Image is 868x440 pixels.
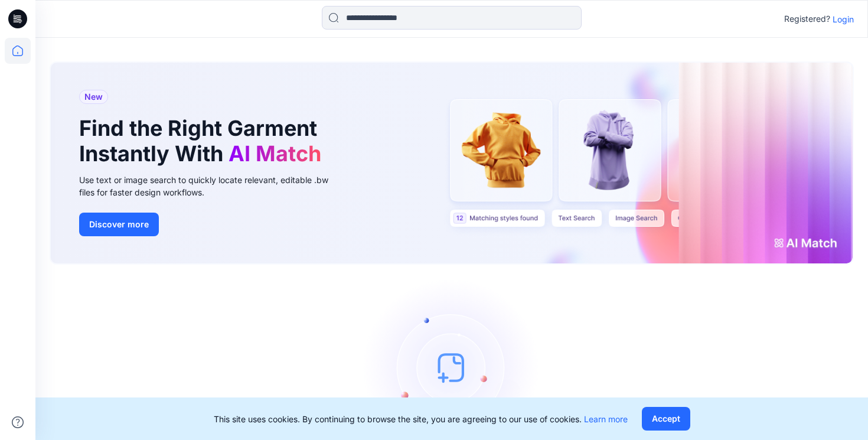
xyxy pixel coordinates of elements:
button: Discover more [79,213,159,236]
span: New [84,90,103,104]
p: This site uses cookies. By continuing to browse the site, you are agreeing to our use of cookies. [214,413,628,425]
button: Accept [642,407,690,431]
h1: Find the Right Garment Instantly With [79,116,327,167]
p: Login [833,13,854,25]
a: Learn more [584,414,628,424]
p: Registered? [784,12,830,26]
span: AI Match [229,141,321,167]
div: Use text or image search to quickly locate relevant, editable .bw files for faster design workflows. [79,174,345,198]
